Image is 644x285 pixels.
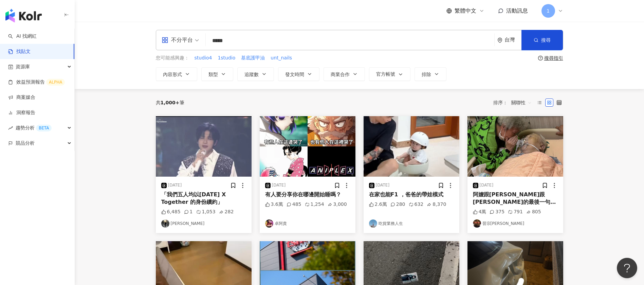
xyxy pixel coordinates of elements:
img: post-image [364,116,459,177]
span: 商業合作 [331,72,350,77]
span: rise [8,126,13,130]
span: 排除 [422,72,431,77]
a: KOL Avatar卓阿貴 [265,219,350,228]
span: 趨勢分析 [16,120,52,136]
a: KOL Avatar晉宗[PERSON_NAME] [473,219,558,228]
div: 282 [219,209,234,215]
a: KOL Avatar吃貨業務人生 [369,219,454,228]
button: 發文時間 [278,67,319,81]
span: 1 [547,7,550,15]
span: 關聯性 [511,97,532,108]
img: KOL Avatar [473,219,481,228]
div: 1,254 [305,201,324,208]
div: 632 [409,201,424,208]
div: 8,370 [427,201,446,208]
div: [DATE] [376,182,390,188]
img: post-image [156,116,252,177]
button: 基底護甲油 [241,54,265,62]
span: 競品分析 [16,136,35,151]
div: 搜尋指引 [544,55,563,61]
a: KOL Avatar[PERSON_NAME] [161,219,246,228]
a: 效益預測報告ALPHA [8,79,65,86]
div: 1 [184,209,193,215]
span: 基底護甲油 [241,55,265,61]
span: unt_nails [271,55,292,61]
div: 不分平台 [162,35,193,46]
span: 1studio [218,55,235,61]
div: 1,053 [196,209,216,215]
div: 共 筆 [156,100,184,105]
button: studio4 [194,54,213,62]
div: 在家也能F1 ，爸爸的帶娃模式 [369,191,454,198]
button: 內容形式 [156,67,197,81]
span: 資源庫 [16,59,30,74]
img: KOL Avatar [161,219,169,228]
div: [DATE] [480,182,494,188]
span: 內容形式 [163,72,182,77]
div: 有人要分享你在哪邊開始睡嗎？ [265,191,350,198]
div: 3,000 [328,201,347,208]
span: appstore [162,37,168,43]
button: 官方帳號 [369,67,410,81]
div: 排序： [493,97,535,108]
img: KOL Avatar [369,219,377,228]
div: 2.6萬 [369,201,387,208]
div: 台灣 [504,37,521,43]
div: 485 [287,201,301,208]
span: environment [497,38,502,43]
button: 商業合作 [324,67,365,81]
span: 繁體中文 [455,7,476,15]
img: post-image [260,116,355,177]
div: [DATE] [272,182,286,188]
button: 搜尋 [521,30,563,50]
span: 活動訊息 [506,7,528,14]
span: 您可能感興趣： [156,55,189,61]
span: 搜尋 [541,37,551,43]
div: 791 [508,209,523,215]
button: 追蹤數 [237,67,274,81]
span: 類型 [208,72,218,77]
div: 4萬 [473,209,486,215]
a: 商案媒合 [8,94,35,101]
iframe: Help Scout Beacon - Open [617,258,637,278]
a: 洞察報告 [8,109,35,116]
div: BETA [36,125,52,131]
button: 排除 [415,67,446,81]
div: 3.6萬 [265,201,283,208]
a: searchAI 找網紅 [8,33,37,40]
img: KOL Avatar [265,219,273,228]
button: 類型 [201,67,233,81]
span: 官方帳號 [376,71,395,77]
span: studio4 [195,55,212,61]
div: 6,485 [161,209,181,215]
div: 375 [490,209,504,215]
span: 發文時間 [285,72,304,77]
img: logo [5,9,42,22]
span: 1,000+ [161,100,180,105]
div: [DATE] [168,182,182,188]
button: 1studio [217,54,236,62]
button: unt_nails [270,54,292,62]
span: 追蹤數 [244,72,259,77]
div: 阿嬤跟[PERSON_NAME]跟[PERSON_NAME]的最後一句話 ：我會愛你一輩子 . . 阿公畢業快樂🎓 我以後還要當你的孫子ㄛ 你是最棒的阿公↖(^ω^)↗ [473,191,558,206]
span: question-circle [538,56,543,60]
div: 805 [526,209,541,215]
a: 找貼文 [8,48,31,55]
div: 280 [390,201,405,208]
div: 「我們五人均以[DATE] X Together 的身份續約」 [161,191,246,206]
img: post-image [467,116,563,177]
